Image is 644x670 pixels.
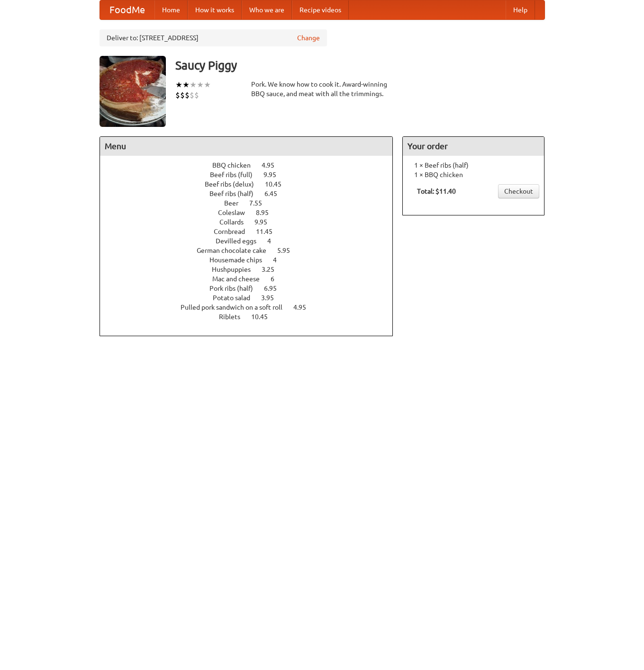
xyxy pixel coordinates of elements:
[197,80,204,90] li: ★
[100,0,154,19] a: FoodMe
[265,180,291,188] span: 10.45
[249,199,272,207] span: 7.55
[213,294,260,302] span: Potato salad
[194,90,199,100] li: $
[219,313,250,321] span: Riblets
[212,161,292,169] a: BBQ chicken 4.95
[242,0,292,19] a: Who we are
[261,294,283,302] span: 3.95
[212,161,260,169] span: BBQ chicken
[209,285,294,292] a: Pork ribs (half) 6.95
[262,266,284,273] span: 3.25
[209,190,263,197] span: Beef ribs (half)
[204,80,211,90] li: ★
[209,256,272,264] span: Housemade chips
[212,275,269,283] span: Mac and cheese
[216,237,289,245] a: Devilled eggs 4
[262,161,284,169] span: 4.95
[297,33,320,43] a: Change
[292,0,349,19] a: Recipe videos
[190,90,194,100] li: $
[197,247,308,254] a: German chocolate cake 5.95
[100,56,166,127] img: angular.jpg
[197,247,276,254] span: German chocolate cake
[219,218,253,226] span: Collards
[408,170,539,179] li: 1 × BBQ chicken
[403,137,544,156] h4: Your order
[175,80,182,90] li: ★
[277,247,299,254] span: 5.95
[224,199,248,207] span: Beer
[251,80,393,98] div: Pork. We know how to cook it. Award-winning BBQ sauce, and meat with all the trimmings.
[218,209,254,216] span: Coleslaw
[267,237,281,245] span: 4
[210,171,262,179] span: Beef ribs (full)
[224,199,280,207] a: Beer 7.55
[212,266,260,273] span: Hushpuppies
[180,90,185,100] li: $
[263,171,286,179] span: 9.95
[273,256,286,264] span: 4
[417,188,456,195] b: Total: $11.40
[182,80,190,90] li: ★
[256,228,282,235] span: 11.45
[185,90,190,100] li: $
[506,0,535,19] a: Help
[214,228,290,235] a: Cornbread 11.45
[175,56,545,75] h3: Saucy Piggy
[219,313,285,321] a: Riblets 10.45
[175,90,180,100] li: $
[181,304,292,311] span: Pulled pork sandwich on a soft roll
[254,218,277,226] span: 9.95
[205,180,263,188] span: Beef ribs (delux)
[181,304,324,311] a: Pulled pork sandwich on a soft roll 4.95
[256,209,278,216] span: 8.95
[100,29,327,46] div: Deliver to: [STREET_ADDRESS]
[190,80,197,90] li: ★
[214,228,254,235] span: Cornbread
[219,218,285,226] a: Collards 9.95
[188,0,242,19] a: How it works
[264,190,287,197] span: 6.45
[408,161,539,170] li: 1 × Beef ribs (half)
[218,209,286,216] a: Coleslaw 8.95
[209,190,295,197] a: Beef ribs (half) 6.45
[264,285,286,292] span: 6.95
[213,294,291,302] a: Potato salad 3.95
[210,171,294,179] a: Beef ribs (full) 9.95
[212,266,292,273] a: Hushpuppies 3.25
[293,304,316,311] span: 4.95
[251,313,277,321] span: 10.45
[205,180,299,188] a: Beef ribs (delux) 10.45
[100,137,393,156] h4: Menu
[154,0,188,19] a: Home
[498,184,539,198] a: Checkout
[216,237,266,245] span: Devilled eggs
[209,256,294,264] a: Housemade chips 4
[212,275,292,283] a: Mac and cheese 6
[271,275,284,283] span: 6
[209,285,263,292] span: Pork ribs (half)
